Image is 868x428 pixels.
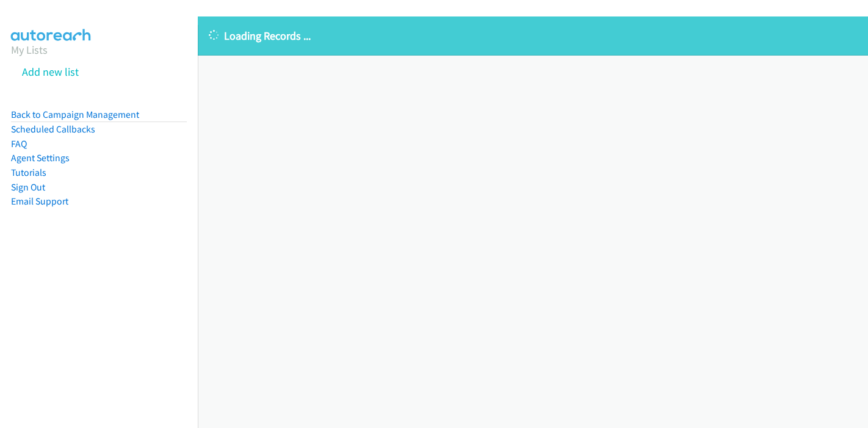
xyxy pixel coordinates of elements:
[209,27,857,44] p: Loading Records ...
[11,109,139,120] a: Back to Campaign Management
[22,65,79,79] a: Add new list
[11,195,68,207] a: Email Support
[11,123,95,135] a: Scheduled Callbacks
[11,167,46,178] a: Tutorials
[11,138,27,150] a: FAQ
[11,181,45,193] a: Sign Out
[11,152,70,164] a: Agent Settings
[11,43,48,57] a: My Lists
